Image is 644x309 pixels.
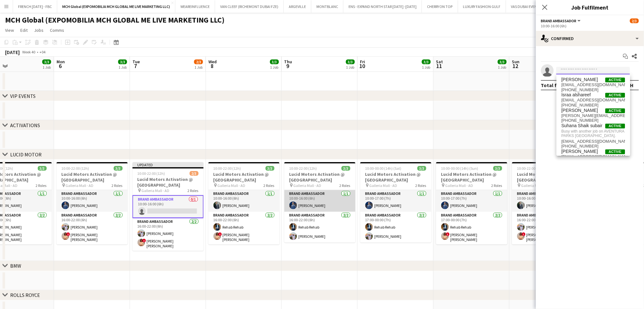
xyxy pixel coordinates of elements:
[458,0,506,13] button: LUXURY FASHION GULF
[66,232,70,236] span: !
[215,0,284,13] button: VAN CLEEF (RICHEMONT DUBAI FZE)
[188,188,199,193] span: 2 Roles
[360,190,431,212] app-card-role: Brand Ambassador1/110:00-17:00 (7h)[PERSON_NAME]
[284,171,356,183] h3: Lucid Motors Activation @ [GEOGRAPHIC_DATA]
[18,26,30,34] a: Edit
[208,190,280,212] app-card-role: Brand Ambassador1/110:00-16:00 (6h)[PERSON_NAME]
[218,183,246,188] span: Galleria Mall - AD
[360,162,431,243] app-job-card: 10:00-00:00 (14h) (Sat)3/3Lucid Motors Activation @ [GEOGRAPHIC_DATA] Galleria Mall - AD2 RolesBr...
[562,108,598,113] span: Michelle Marie Brillo
[50,27,64,33] span: Comms
[521,183,549,188] span: Galleria Mall - AD
[66,183,94,188] span: Galleria Mall - AD
[436,162,507,244] div: 10:00-00:00 (14h) (Sun)3/3Lucid Motors Activation @ [GEOGRAPHIC_DATA] Galleria Mall - AD2 RolesBr...
[493,166,502,171] span: 3/3
[343,0,422,13] button: ENS - EXPAND NORTH STAR [DATE] -[DATE]
[190,171,199,176] span: 2/3
[417,166,426,171] span: 3/3
[606,108,625,113] span: Active
[512,171,583,183] h3: Lucid Motors Activation @ [GEOGRAPHIC_DATA]
[214,166,241,171] span: 10:00-22:00 (12h)
[606,149,625,154] span: Active
[536,31,644,46] div: Confirmed
[5,15,225,25] h1: MCH Global (EXPOMOBILIA MCH GLOBAL ME LIVE MARKETING LLC)
[562,113,625,118] span: michellemarie.garcia@yahoo.com
[114,166,123,171] span: 3/3
[491,183,502,188] span: 2 Roles
[562,77,598,82] span: Hassan Ali
[512,190,583,212] app-card-role: Brand Ambassador1/110:00-16:00 (6h)[PERSON_NAME]
[39,50,45,54] div: +04
[630,18,639,23] span: 2/3
[270,59,279,64] span: 3/3
[132,162,204,251] app-job-card: Updated10:00-22:00 (12h)2/3Lucid Motors Activation @ [GEOGRAPHIC_DATA] Galleria Mall - AD2 RolesB...
[346,59,355,64] span: 3/3
[512,162,583,244] app-job-card: 10:00-22:00 (12h)3/3Lucid Motors Activation @ [GEOGRAPHIC_DATA] Galleria Mall - AD2 RolesBrand Am...
[57,162,128,244] app-job-card: 10:00-22:00 (12h)3/3Lucid Motors Activation @ [GEOGRAPHIC_DATA] Galleria Mall - AD2 RolesBrand Am...
[56,62,65,70] span: 6
[441,166,478,171] span: 10:00-00:00 (14h) (Sun)
[562,82,625,87] span: syedhassan.ali.1@hotmail.com
[360,212,431,243] app-card-role: Brand Ambassador2/217:00-00:00 (7h)Rehab Rehab[PERSON_NAME]
[142,239,146,243] span: !
[208,162,280,244] app-job-card: 10:00-22:00 (12h)3/3Lucid Motors Activation @ [GEOGRAPHIC_DATA] Galleria Mall - AD2 RolesBrand Am...
[284,212,356,243] app-card-role: Brand Ambassador2/216:00-22:00 (6h)Rehab Rehab[PERSON_NAME]
[517,166,545,171] span: 10:00-22:00 (12h)
[360,59,365,65] span: Fri
[5,27,14,33] span: View
[218,232,222,236] span: !
[562,144,625,149] span: +971561132090
[436,171,507,183] h3: Lucid Motors Activation @ [GEOGRAPHIC_DATA]
[541,82,563,88] div: Total fee
[5,49,20,55] div: [DATE]
[57,190,128,212] app-card-role: Brand Ambassador1/110:00-16:00 (6h)[PERSON_NAME]
[118,59,127,64] span: 3/3
[562,98,625,103] span: esoo_dara@outlook.com
[132,218,204,251] app-card-role: Brand Ambassador2/216:00-22:00 (6h)[PERSON_NAME]![PERSON_NAME] [PERSON_NAME]
[138,171,165,176] span: 10:00-22:00 (12h)
[294,183,322,188] span: Galleria Mall - AD
[132,59,140,65] span: Tue
[3,26,17,34] a: View
[57,212,128,244] app-card-role: Brand Ambassador2/216:00-22:00 (6h)[PERSON_NAME]![PERSON_NAME] [PERSON_NAME]
[536,3,644,11] h3: Job Fulfilment
[142,188,170,193] span: Galleria Mall - AD
[562,92,591,98] span: Israa alshareef
[541,18,582,23] button: Brand Ambassador
[175,0,215,13] button: WEAREINFLUENCE
[266,166,275,171] span: 3/3
[10,292,40,298] div: ROLLS ROYCE
[498,59,507,64] span: 3/3
[562,149,598,154] span: Sara Abadia
[562,139,625,144] span: suhanasubair95@gmail.com
[562,87,625,93] span: +971566335136
[340,183,350,188] span: 2 Roles
[562,123,603,128] span: Suhana Shaik subair
[284,0,311,13] button: ARGEVILLE
[284,162,356,243] div: 10:00-22:00 (12h)3/3Lucid Motors Activation @ [GEOGRAPHIC_DATA] Galleria Mall - AD2 RolesBrand Am...
[311,0,343,13] button: MONTBLANC
[62,166,89,171] span: 10:00-22:00 (12h)
[208,59,217,65] span: Wed
[208,212,280,244] app-card-role: Brand Ambassador2/216:00-22:00 (6h)Rehab Rehab![PERSON_NAME] [PERSON_NAME]
[31,26,46,34] a: Jobs
[132,176,204,188] h3: Lucid Motors Activation @ [GEOGRAPHIC_DATA]
[562,128,625,139] span: Busy with another job on AVENTURA PARKS [GEOGRAPHIC_DATA].
[270,65,279,70] div: 1 Job
[422,59,431,64] span: 3/3
[10,151,42,158] div: LUCID MOTOR
[436,59,443,65] span: Sat
[36,183,47,188] span: 2 Roles
[369,183,397,188] span: Galleria Mall - AD
[541,24,639,28] div: 10:00-16:00 (6h)
[360,171,431,183] h3: Lucid Motors Activation @ [GEOGRAPHIC_DATA]
[283,62,292,70] span: 9
[132,62,140,70] span: 7
[416,183,426,188] span: 2 Roles
[541,18,577,23] span: Brand Ambassador
[512,59,520,65] span: Sun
